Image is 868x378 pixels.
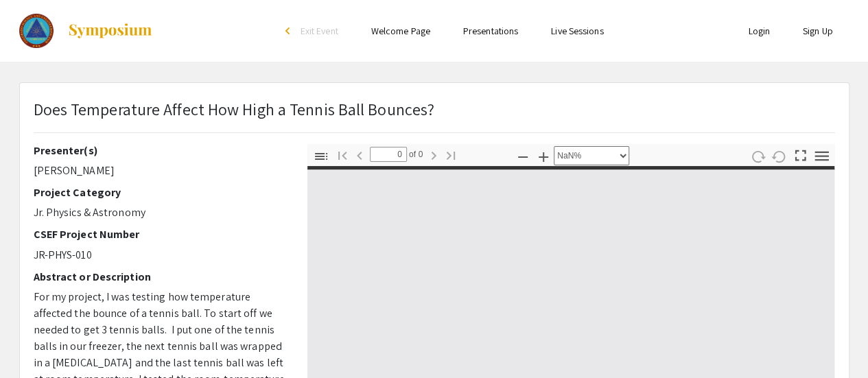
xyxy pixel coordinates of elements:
[767,146,790,166] button: Rotate Counterclockwise
[551,25,603,37] a: Live Sessions
[371,25,430,37] a: Welcome Page
[407,147,423,162] span: of 0
[301,25,338,37] span: Exit Event
[748,25,770,37] a: Login
[34,247,287,263] p: JR-PHYS-010
[439,145,462,165] button: Go to Last Page
[34,204,287,221] p: Jr. Physics & Astronomy
[309,146,333,166] button: Toggle Sidebar
[803,25,833,37] a: Sign Up
[511,146,535,166] button: Zoom Out
[34,163,287,179] p: [PERSON_NAME]
[348,145,371,165] button: Previous Page
[67,23,153,39] img: Symposium by ForagerOne
[19,14,154,48] a: The 2023 Colorado Science & Engineering Fair
[532,146,555,166] button: Zoom In
[810,146,833,166] button: Tools
[554,146,629,165] select: Zoom
[746,146,769,166] button: Rotate Clockwise
[34,144,287,157] h2: Presenter(s)
[19,14,54,48] img: The 2023 Colorado Science & Engineering Fair
[34,228,287,241] h2: CSEF Project Number
[34,270,287,283] h2: Abstract or Description
[331,145,354,165] button: Go to First Page
[285,27,294,35] div: arrow_back_ios
[463,25,518,37] a: Presentations
[422,145,445,165] button: Next Page
[34,97,435,121] p: Does Temperature Affect How High a Tennis Ball Bounces?
[370,147,407,162] input: Page
[788,144,812,164] button: Switch to Presentation Mode
[34,186,287,199] h2: Project Category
